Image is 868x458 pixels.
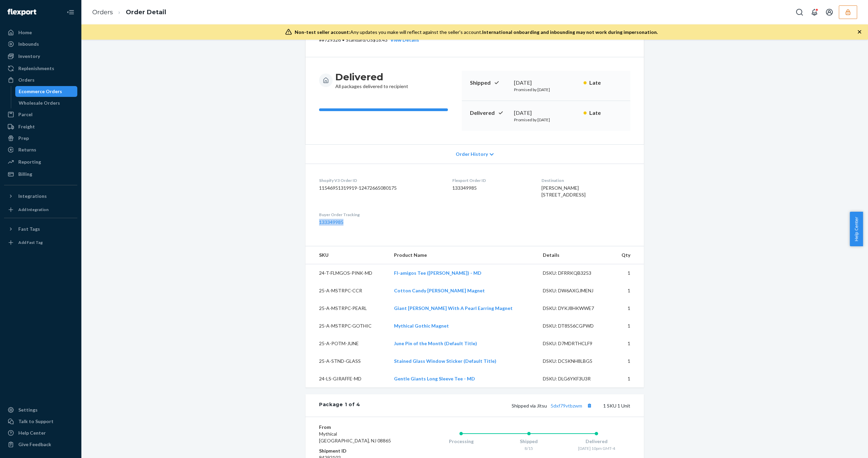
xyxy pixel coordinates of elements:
[394,288,485,293] a: Cotton Candy [PERSON_NAME] Magnet
[482,29,658,35] span: International onboarding and inbounding may not work during impersonation.
[335,71,408,83] h3: Delivered
[612,335,644,352] td: 1
[543,305,607,312] div: DSKU: DYKJ8HKWWE7
[823,5,836,19] button: Open account menu
[305,282,389,299] td: 25-A-MSTRPC-CCR
[470,79,509,87] p: Shipped
[543,322,607,329] div: DSKU: DT8S56CGPWD
[612,264,644,282] td: 1
[543,340,607,347] div: DSKU: D7MDRTHCLF9
[18,240,43,245] div: Add Fast Tag
[394,305,513,311] a: Giant [PERSON_NAME] With A Pearl Earring Magnet
[4,204,77,215] a: Add Integration
[18,171,32,178] div: Billing
[360,401,630,410] div: 1 SKU 1 Unit
[4,428,77,438] a: Help Center
[793,5,806,19] button: Open Search Box
[585,401,594,410] button: Copy tracking number
[612,299,644,317] td: 1
[543,270,607,276] div: DSKU: DFRRKQB3253
[388,37,419,43] button: View Details
[87,2,172,22] ol: breadcrumbs
[4,439,77,450] button: Give Feedback
[543,287,607,294] div: DSKU: DW6AXGJMENJ
[4,63,77,74] a: Replenishments
[18,441,51,448] div: Give Feedback
[541,185,586,197] span: [PERSON_NAME] [STREET_ADDRESS]
[18,41,39,47] div: Inbounds
[4,416,77,427] a: Talk to Support
[305,352,389,370] td: 25-A-STND-GLASS
[18,77,35,83] div: Orders
[295,29,658,36] div: Any updates you make will reflect against the seller's account.
[15,86,78,97] a: Ecommerce Orders
[18,146,36,153] div: Returns
[18,111,33,118] div: Parcel
[319,431,391,443] span: Mythical [GEOGRAPHIC_DATA], NJ 08865
[7,9,36,16] img: Flexport logo
[514,87,578,92] p: Promised by [DATE]
[4,133,77,144] a: Prep
[305,370,389,388] td: 24-LS-GIRAFFE-MD
[18,193,47,200] div: Integrations
[4,191,77,202] button: Integrations
[563,445,630,451] div: [DATE] 10pm GMT-4
[808,5,821,19] button: Open notifications
[4,404,77,415] a: Settings
[18,123,35,130] div: Freight
[495,445,563,451] div: 8/15
[4,39,77,49] a: Inbounds
[612,246,644,264] th: Qty
[470,109,509,117] p: Delivered
[319,401,360,410] div: Package 1 of 4
[394,270,481,276] a: Fl-amigos Tee ([PERSON_NAME]) - MD
[4,121,77,132] a: Freight
[305,299,389,317] td: 25-A-MSTRPC-PEARL
[4,224,77,234] button: Fast Tags
[563,438,630,445] div: Delivered
[427,438,495,445] div: Processing
[495,438,563,445] div: Shipped
[452,185,531,191] dd: 133349985
[612,352,644,370] td: 1
[394,376,475,381] a: Gentle Giants Long Sleeve Tee - MD
[456,151,488,158] span: Order History
[394,358,496,364] a: Stained Glass Window Sticker (Default Title)
[305,335,389,352] td: 25-A-POTM-JUNE
[850,212,863,246] button: Help Center
[126,8,166,16] a: Order Detail
[305,246,389,264] th: SKU
[4,144,77,155] a: Returns
[541,178,630,183] dt: Destination
[18,159,41,165] div: Reporting
[295,29,350,35] span: Non-test seller account:
[551,403,582,409] a: 5dxf79vtbzwm
[612,317,644,335] td: 1
[4,109,77,120] a: Parcel
[18,430,46,436] div: Help Center
[514,79,578,87] div: [DATE]
[4,169,77,180] a: Billing
[4,237,77,248] a: Add Fast Tag
[19,100,60,106] div: Wholesale Orders
[319,219,343,225] a: 133349985
[543,358,607,365] div: DSKU: DC5KNH8LBG5
[319,447,400,454] dt: Shipment ID
[512,403,594,409] span: Shipped via Jitsu
[589,109,622,117] p: Late
[18,29,32,36] div: Home
[18,53,40,60] div: Inventory
[319,185,441,191] dd: 11546951319919-12472665080175
[612,282,644,299] td: 1
[64,5,77,19] button: Close Navigation
[319,212,441,217] dt: Buyer Order Tracking
[514,117,578,123] p: Promised by [DATE]
[15,98,78,108] a: Wholesale Orders
[4,75,77,85] a: Orders
[305,317,389,335] td: 25-A-MSTRPC-GOTHIC
[335,71,408,90] div: All packages delivered to recipient
[452,178,531,183] dt: Flexport Order ID
[18,65,54,72] div: Replenishments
